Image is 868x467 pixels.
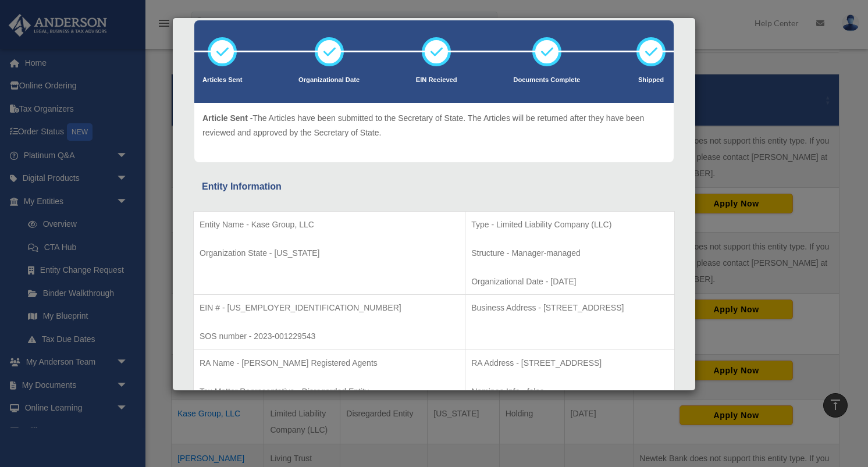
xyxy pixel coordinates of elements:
p: Documents Complete [513,74,580,86]
p: Structure - Manager-managed [471,246,668,261]
p: The Articles have been submitted to the Secretary of State. The Articles will be returned after t... [202,111,666,140]
span: Article Sent - [202,113,252,123]
p: Organizational Date [298,74,360,86]
p: Articles Sent [202,74,242,86]
p: Tax Matter Representative - Disregarded Entity [200,384,459,399]
p: EIN Recieved [416,74,457,86]
p: Nominee Info - false [471,384,668,399]
p: Organization State - [US_STATE] [200,246,459,261]
p: EIN # - [US_EMPLOYER_IDENTIFICATION_NUMBER] [200,301,459,315]
p: Shipped [636,74,666,86]
p: Organizational Date - [DATE] [471,275,668,289]
p: Business Address - [STREET_ADDRESS] [471,301,668,315]
p: SOS number - 2023-001229543 [200,329,459,344]
p: RA Name - [PERSON_NAME] Registered Agents [200,356,459,370]
div: Entity Information [202,179,666,195]
p: RA Address - [STREET_ADDRESS] [471,356,668,370]
p: Type - Limited Liability Company (LLC) [471,218,668,232]
p: Entity Name - Kase Group, LLC [200,218,459,232]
